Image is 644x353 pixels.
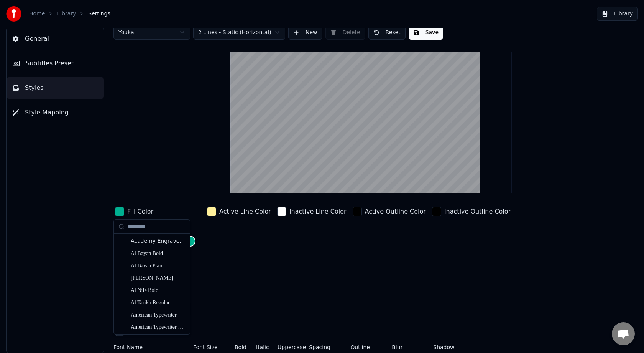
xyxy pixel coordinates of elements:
[29,10,110,18] nav: breadcrumb
[351,206,427,218] button: Active Outline Color
[57,10,76,18] a: Library
[131,323,185,331] div: American Typewriter Bold
[256,345,274,350] label: Italic
[205,206,273,218] button: Active Line Color
[289,207,347,216] div: Inactive Line Color
[29,10,45,18] a: Home
[7,102,104,123] button: Style Mapping
[6,6,21,22] img: youka
[131,274,185,282] div: [PERSON_NAME]
[597,7,638,21] button: Library
[7,28,104,50] button: General
[113,206,155,218] button: Fill Color
[131,299,185,307] div: Al Tarikh Regular
[433,345,472,350] label: Shadow
[7,53,104,74] button: Subtitles Preset
[365,207,426,216] div: Active Outline Color
[25,108,69,117] span: Style Mapping
[131,287,185,294] div: Al Nile Bold
[235,345,253,350] label: Bold
[219,207,271,216] div: Active Line Color
[444,207,511,216] div: Inactive Outline Color
[409,26,443,40] button: Save
[7,77,104,99] button: Styles
[309,345,347,350] label: Spacing
[392,345,430,350] label: Blur
[368,26,406,40] button: Reset
[193,345,232,350] label: Font Size
[88,10,110,18] span: Settings
[350,345,389,350] label: Outline
[131,237,185,245] div: Academy Engraved LET Plain:1.0
[430,206,512,218] button: Inactive Outline Color
[276,206,348,218] button: Inactive Line Color
[131,311,185,319] div: American Typewriter
[25,34,49,43] span: General
[25,83,44,93] span: Styles
[131,250,185,257] div: Al Bayan Bold
[278,345,306,350] label: Uppercase
[127,207,153,216] div: Fill Color
[131,262,185,270] div: Al Bayan Plain
[26,59,74,68] span: Subtitles Preset
[612,322,635,345] div: Open chat
[288,26,322,40] button: New
[113,345,190,350] label: Font Name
